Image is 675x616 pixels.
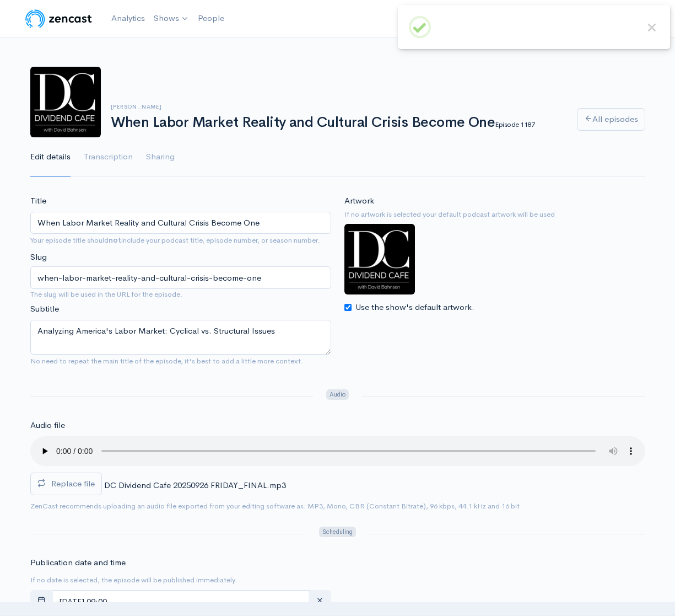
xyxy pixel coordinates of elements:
span: Replace file [51,478,95,489]
button: toggle [30,590,53,613]
span: Scheduling [319,527,355,537]
label: Publication date and time [30,556,126,569]
small: If no artwork is selected your default podcast artwork will be used [344,209,645,220]
span: DC Dividend Cafe 20250926 FRIDAY_FINAL.mp3 [104,480,286,490]
small: Your episode title should include your podcast title, episode number, or season number. [30,235,320,245]
label: Audio file [30,419,65,432]
h6: [PERSON_NAME] [111,104,564,110]
a: Shows [149,7,193,31]
img: ZenCast Logo [24,8,94,30]
button: clear [309,590,331,613]
h1: When Labor Market Reality and Cultural Crisis Become One [111,115,564,131]
label: Use the show's default artwork. [355,301,474,314]
span: Audio [326,389,349,400]
a: People [193,7,229,30]
label: Title [30,195,46,207]
label: Artwork [344,195,374,207]
small: The slug will be used in the URL for the episode. [30,289,331,300]
textarea: Analyzing America's Labor Market: Cyclical vs. Structural Issues [30,320,331,355]
input: What is the episode's title? [30,212,331,234]
a: Transcription [84,137,133,177]
label: Subtitle [30,303,59,315]
small: Episode 1187 [495,120,534,129]
button: Close this dialog [645,20,659,35]
small: ZenCast recommends uploading an audio file exported from your editing software as: MP3, Mono, CBR... [30,501,520,511]
a: Edit details [30,137,71,177]
strong: not [109,235,121,245]
a: Sharing [146,137,175,177]
small: If no date is selected, the episode will be published immediately. [30,575,237,585]
label: Slug [30,251,47,264]
a: Analytics [107,7,149,30]
input: title-of-episode [30,266,331,289]
small: No need to repeat the main title of the episode, it's best to add a little more context. [30,356,303,366]
a: All episodes [577,108,645,131]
